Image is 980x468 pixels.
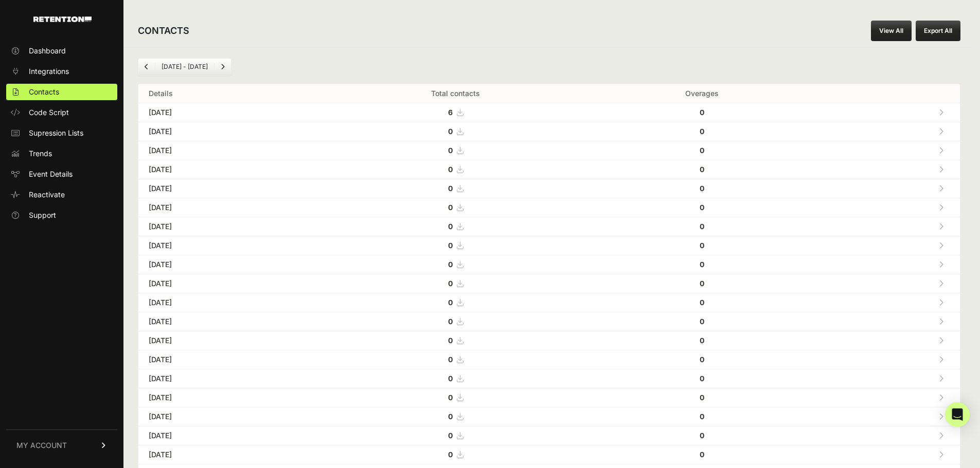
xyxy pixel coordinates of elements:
[700,393,704,402] strong: 0
[29,66,69,77] span: Integrations
[33,16,92,22] img: Retention.com
[215,59,231,75] a: Next
[138,59,155,75] a: Previous
[138,255,317,274] td: [DATE]
[700,146,704,155] strong: 0
[138,350,317,369] td: [DATE]
[138,122,317,141] td: [DATE]
[138,179,317,198] td: [DATE]
[6,145,117,162] a: Trends
[138,293,317,312] td: [DATE]
[700,298,704,307] strong: 0
[700,431,704,440] strong: 0
[448,412,453,421] strong: 0
[700,336,704,345] strong: 0
[29,46,66,56] span: Dashboard
[700,184,704,193] strong: 0
[29,169,73,179] span: Event Details
[6,429,117,461] a: MY ACCOUNT
[700,355,704,364] strong: 0
[29,190,65,200] span: Reactivate
[448,260,453,269] strong: 0
[700,108,704,117] strong: 0
[448,108,453,117] strong: 6
[6,166,117,182] a: Event Details
[448,374,453,383] strong: 0
[138,198,317,217] td: [DATE]
[29,107,69,118] span: Code Script
[700,165,704,174] strong: 0
[448,203,453,212] strong: 0
[317,84,594,103] th: Total contacts
[700,260,704,269] strong: 0
[871,21,912,41] a: View All
[6,186,117,203] a: Reactivate
[6,125,117,141] a: Supression Lists
[448,279,453,288] strong: 0
[700,241,704,250] strong: 0
[448,146,453,155] strong: 0
[138,84,317,103] th: Details
[448,222,453,231] strong: 0
[6,104,117,121] a: Code Script
[448,393,453,402] strong: 0
[448,450,453,459] strong: 0
[16,440,67,451] span: MY ACCOUNT
[700,412,704,421] strong: 0
[448,317,453,326] strong: 0
[448,184,453,193] strong: 0
[138,236,317,255] td: [DATE]
[448,298,453,307] strong: 0
[29,128,83,138] span: Supression Lists
[138,312,317,331] td: [DATE]
[138,217,317,236] td: [DATE]
[700,279,704,288] strong: 0
[29,210,56,220] span: Support
[700,317,704,326] strong: 0
[6,207,117,223] a: Support
[138,369,317,388] td: [DATE]
[700,450,704,459] strong: 0
[138,388,317,407] td: [DATE]
[594,84,810,103] th: Overages
[6,63,117,80] a: Integrations
[138,445,317,464] td: [DATE]
[138,24,189,38] h2: CONTACTS
[700,203,704,212] strong: 0
[448,241,453,250] strong: 0
[138,141,317,160] td: [DATE]
[448,108,463,117] a: 6
[138,160,317,179] td: [DATE]
[700,222,704,231] strong: 0
[700,127,704,136] strong: 0
[138,331,317,350] td: [DATE]
[448,355,453,364] strong: 0
[138,407,317,426] td: [DATE]
[6,84,117,100] a: Contacts
[448,336,453,345] strong: 0
[138,103,317,122] td: [DATE]
[6,43,117,59] a: Dashboard
[448,165,453,174] strong: 0
[138,274,317,293] td: [DATE]
[155,63,214,71] li: [DATE] - [DATE]
[138,426,317,445] td: [DATE]
[29,148,52,159] span: Trends
[29,87,59,97] span: Contacts
[448,127,453,136] strong: 0
[945,402,970,427] div: Open Intercom Messenger
[448,431,453,440] strong: 0
[916,21,960,41] button: Export All
[700,374,704,383] strong: 0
